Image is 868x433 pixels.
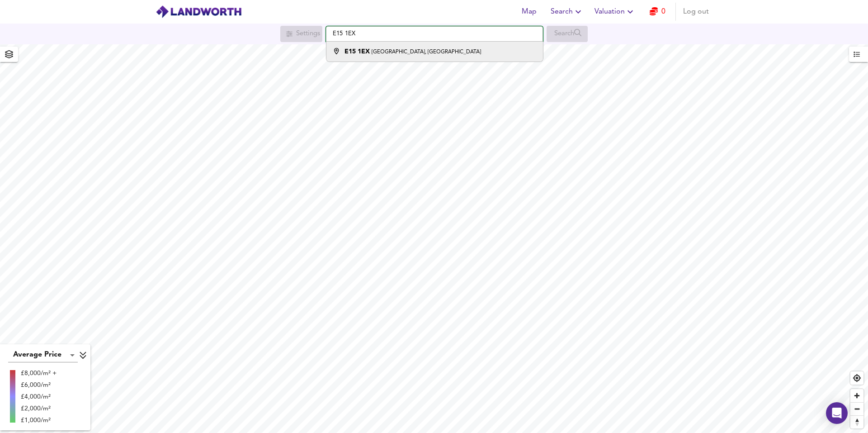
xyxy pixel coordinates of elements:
div: Search for a location first or explore the map [280,26,322,42]
button: 0 [643,3,672,21]
div: £8,000/m² + [21,369,57,378]
small: [GEOGRAPHIC_DATA], [GEOGRAPHIC_DATA] [372,49,481,55]
div: £6,000/m² [21,381,57,390]
span: Valuation [594,5,636,18]
div: Search for a location first or explore the map [547,26,588,42]
button: Zoom in [850,389,863,402]
button: Map [514,3,543,21]
button: Find my location [850,371,863,385]
input: Enter a location... [326,26,543,42]
span: Reset bearing to north [850,416,863,428]
span: Zoom out [850,403,863,415]
div: £1,000/m² [21,416,57,425]
div: Average Price [8,348,78,362]
span: Map [518,5,540,18]
img: logo [156,5,242,19]
button: Reset bearing to north [850,415,863,428]
div: Open Intercom Messenger [826,402,848,424]
button: Zoom out [850,402,863,415]
div: £4,000/m² [21,392,57,401]
a: 0 [650,5,665,18]
button: Search [547,3,587,21]
strong: E15 1EX [344,48,370,55]
span: Search [551,5,584,18]
button: Valuation [591,3,639,21]
span: Log out [683,5,709,18]
div: £2,000/m² [21,404,57,413]
button: Log out [679,3,712,21]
